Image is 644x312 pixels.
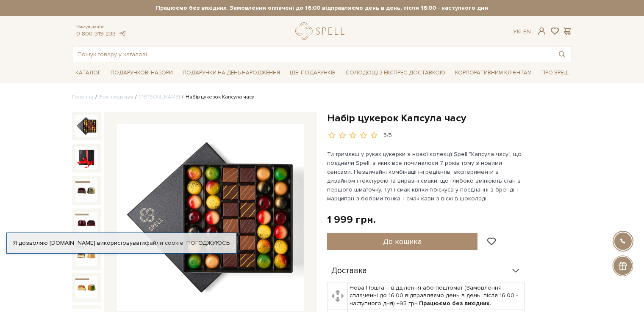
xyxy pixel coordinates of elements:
span: Доставка [331,267,367,275]
img: Набір цукерок Капсула часу [75,179,97,201]
span: До кошика [383,237,422,246]
a: Погоджуюсь [186,239,230,247]
p: Ти тримаєш у руках цукерки з нової колекції Spell "Капсула часу", що поєднали Spell, з яких все п... [327,150,526,203]
a: Подарункові набори [107,66,176,79]
a: 0 800 319 233 [76,30,116,37]
img: Набір цукерок Капсула часу [75,115,97,137]
a: logo [295,22,348,40]
a: En [523,28,531,35]
h1: Набір цукерок Капсула часу [327,112,572,125]
img: Набір цукерок Капсула часу [75,212,97,234]
a: Вся продукція [99,94,133,100]
img: Набір цукерок Капсула часу [117,124,304,311]
img: Набір цукерок Капсула часу [75,276,97,298]
div: 5/5 [383,131,392,140]
button: До кошика [327,233,477,250]
a: Каталог [72,66,104,79]
input: Пошук товару у каталозі [72,47,552,62]
div: 1 999 грн. [327,213,376,226]
td: Нова Пошта – відділення або поштомат (Замовлення сплаченні до 16:00 відправляємо день в день, піс... [348,282,525,309]
div: Я дозволяю [DOMAIN_NAME] використовувати [7,239,236,247]
a: [PERSON_NAME] [139,94,180,100]
li: Набір цукерок Капсула часу [180,93,254,101]
a: Ідеї подарунків [286,66,339,79]
a: Про Spell [538,66,572,79]
span: Консультація: [76,25,126,30]
a: telegram [118,30,126,37]
img: Набір цукерок Капсула часу [75,244,97,266]
a: Головна [72,94,93,100]
div: Ук [513,28,531,36]
a: Корпоративним клієнтам [452,66,535,79]
b: Працюємо без вихідних. [419,300,491,307]
span: | [520,28,522,35]
a: Солодощі з експрес-доставкою [342,66,449,80]
strong: Працюємо без вихідних. Замовлення оплачені до 16:00 відправляємо день в день, після 16:00 - насту... [72,4,572,12]
a: Подарунки на День народження [179,66,283,79]
img: Набір цукерок Капсула часу [75,147,97,169]
button: Пошук товару у каталозі [552,47,572,62]
a: файли cookie [145,239,183,246]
